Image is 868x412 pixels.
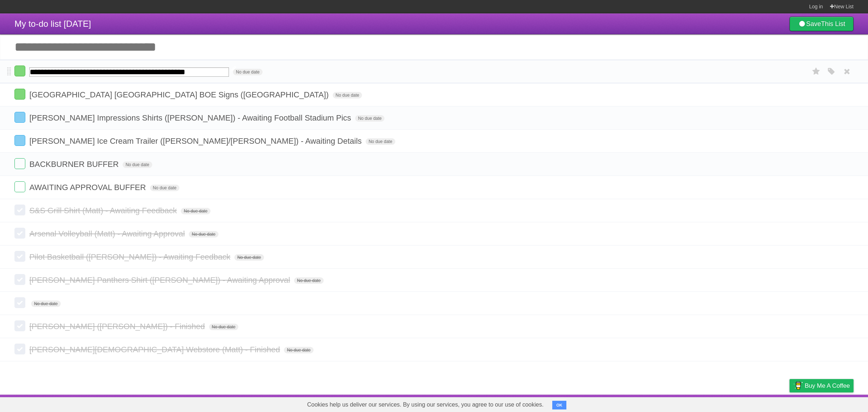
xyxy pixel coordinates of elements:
span: BACKBURNER BUFFER [29,160,120,169]
span: No due date [123,161,152,168]
label: Done [14,205,25,215]
a: Terms [756,396,771,410]
span: AWAITING APPROVAL BUFFER [29,183,148,192]
label: Done [14,181,25,192]
label: Done [14,228,25,239]
span: My to-do list [DATE] [14,19,91,29]
span: [PERSON_NAME] Panthers Shirt ([PERSON_NAME]) - Awaiting Approval [29,276,292,285]
span: S&S Grill Shirt (Matt) - Awaiting Feedback [29,206,179,215]
label: Done [14,158,25,169]
label: Done [14,274,25,285]
span: No due date [333,92,362,98]
span: No due date [31,300,60,307]
span: [GEOGRAPHIC_DATA] [GEOGRAPHIC_DATA] BOE Signs ([GEOGRAPHIC_DATA]) [29,90,331,99]
span: Pilot Basketball ([PERSON_NAME]) - Awaiting Feedback [29,252,232,261]
img: Buy me a coffee [793,379,803,392]
a: Privacy [780,396,799,410]
span: No due date [189,231,218,237]
label: Done [14,320,25,331]
span: [PERSON_NAME] Impressions Shirts ([PERSON_NAME]) - Awaiting Football Stadium Pics [29,113,353,122]
a: About [693,396,709,410]
a: Buy me a coffee [790,379,854,392]
label: Done [14,66,25,76]
span: No due date [294,277,323,284]
span: Arsenal Volleyball (Matt) - Awaiting Approval [29,229,187,238]
span: Cookies help us deliver our services. By using our services, you agree to our use of cookies. [300,398,551,412]
span: [PERSON_NAME] ([PERSON_NAME]) - Finished [29,322,207,331]
label: Done [14,251,25,262]
span: No due date [150,185,179,191]
span: No due date [366,138,395,145]
span: Buy me a coffee [805,379,850,392]
span: No due date [284,347,313,353]
span: [PERSON_NAME] Ice Cream Trailer ([PERSON_NAME]/[PERSON_NAME]) - Awaiting Details [29,136,363,146]
a: Suggest a feature [808,396,854,410]
span: [PERSON_NAME][DEMOGRAPHIC_DATA] Webstore (Matt) - Finished [29,345,282,354]
span: No due date [234,254,264,261]
span: No due date [355,115,384,122]
label: Done [14,112,25,123]
label: Done [14,297,25,308]
label: Done [14,89,25,100]
span: No due date [181,208,210,214]
label: Done [14,344,25,354]
span: No due date [233,69,262,75]
label: Star task [809,66,823,77]
b: This List [821,20,845,28]
button: OK [552,401,566,409]
span: No due date [209,324,238,330]
a: SaveThis List [790,17,854,31]
label: Done [14,135,25,146]
a: Developers [717,396,746,410]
